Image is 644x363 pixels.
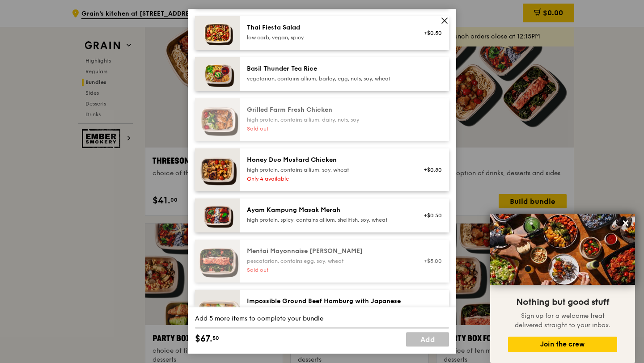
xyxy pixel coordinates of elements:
[247,106,407,114] div: Grilled Farm Fresh Chicken
[406,333,449,347] a: Add
[508,337,617,352] button: Join the crew
[490,214,635,285] img: DSC07876-Edit02-Large.jpeg
[195,240,240,283] img: daily_normal_Mentai-Mayonnaise-Aburi-Salmon-HORZ.jpg
[247,34,407,41] div: low carb, vegan, spicy
[212,335,219,342] span: 50
[195,290,240,342] img: daily_normal_HORZ-Impossible-Hamburg-With-Japanese-Curry.jpg
[195,98,240,141] img: daily_normal_HORZ-Grilled-Farm-Fresh-Chicken.jpg
[247,247,407,256] div: Mentai Mayonnaise [PERSON_NAME]
[418,166,442,173] div: +$0.50
[515,312,610,329] span: Sign up for a welcome treat delivered straight to your inbox.
[247,125,407,132] div: Sold out
[247,166,407,173] div: high protein, contains allium, soy, wheat
[247,206,407,215] div: Ayam Kampung Masak Merah
[619,216,633,230] button: Close
[247,257,407,265] div: pescatarian, contains egg, soy, wheat
[247,216,407,224] div: high protein, spicy, contains allium, shellfish, soy, wheat
[418,212,442,219] div: +$0.50
[418,257,442,265] div: +$5.00
[195,57,240,91] img: daily_normal_HORZ-Basil-Thunder-Tea-Rice.jpg
[247,23,407,32] div: Thai Fiesta Salad
[195,148,240,191] img: daily_normal_Honey_Duo_Mustard_Chicken__Horizontal_.jpg
[516,297,609,308] span: Nothing but good stuff
[247,64,407,73] div: Basil Thunder Tea Rice
[247,75,407,82] div: vegetarian, contains allium, barley, egg, nuts, soy, wheat
[195,333,212,346] span: $67.
[247,175,407,182] div: Only 4 available
[247,156,407,165] div: Honey Duo Mustard Chicken
[247,266,407,274] div: Sold out
[418,30,442,37] div: +$0.50
[247,116,407,123] div: high protein, contains allium, dairy, nuts, soy
[195,16,240,50] img: daily_normal_Thai_Fiesta_Salad__Horizontal_.jpg
[195,315,449,324] div: Add 5 more items to complete your bundle
[195,198,240,232] img: daily_normal_Ayam_Kampung_Masak_Merah_Horizontal_.jpg
[247,297,407,315] div: Impossible Ground Beef Hamburg with Japanese Curry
